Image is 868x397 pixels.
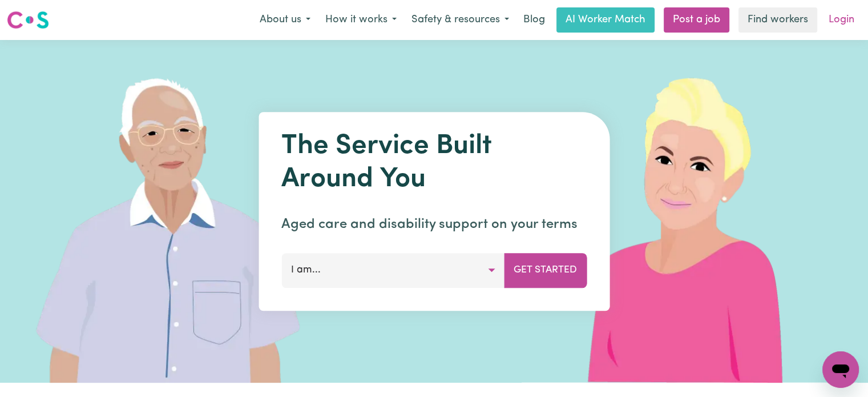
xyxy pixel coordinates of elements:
[822,7,861,33] a: Login
[822,351,859,388] iframe: Button to launch messaging window
[504,253,587,287] button: Get Started
[7,10,49,30] img: Careseekers logo
[516,7,552,33] a: Blog
[281,130,587,196] h1: The Service Built Around You
[252,8,318,32] button: About us
[738,7,817,33] a: Find workers
[664,7,729,33] a: Post a job
[281,214,587,235] p: Aged care and disability support on your terms
[556,7,655,33] a: AI Worker Match
[281,253,504,287] button: I am...
[7,7,49,33] a: Careseekers logo
[318,8,404,32] button: How it works
[404,8,516,32] button: Safety & resources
